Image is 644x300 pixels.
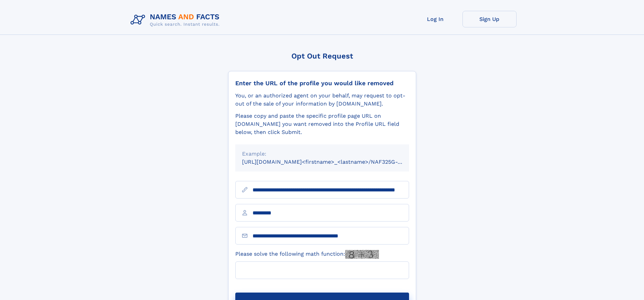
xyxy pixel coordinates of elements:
label: Please solve the following math function: [235,250,379,259]
div: Enter the URL of the profile you would like removed [235,79,409,87]
img: Logo Names and Facts [128,11,225,29]
div: Example: [242,150,402,158]
a: Log In [408,11,462,27]
small: [URL][DOMAIN_NAME]<firstname>_<lastname>/NAF325G-xxxxxxxx [242,159,422,165]
a: Sign Up [462,11,517,27]
div: Opt Out Request [228,52,416,60]
div: Please copy and paste the specific profile page URL on [DOMAIN_NAME] you want removed into the Pr... [235,112,409,136]
div: You, or an authorized agent on your behalf, may request to opt-out of the sale of your informatio... [235,92,409,108]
